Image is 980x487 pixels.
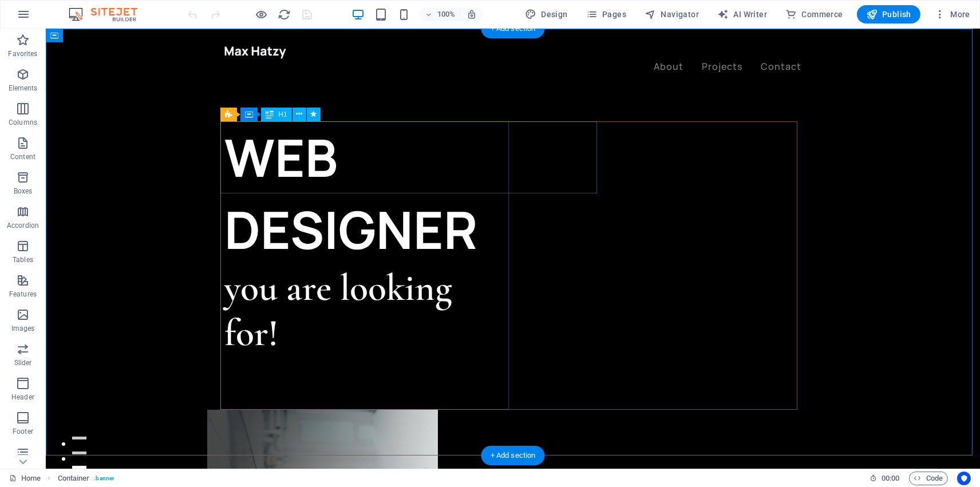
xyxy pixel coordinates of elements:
[467,9,477,19] i: On resize automatically adjust zoom level to fit chosen device.
[930,5,975,23] button: More
[909,472,948,485] button: Code
[9,290,37,299] p: Features
[481,19,545,38] div: + Add section
[10,152,35,161] p: Content
[9,118,37,127] p: Columns
[781,5,848,23] button: Commerce
[13,427,33,436] p: Footer
[481,446,545,465] div: + Add section
[26,408,41,411] button: 1
[9,84,38,93] p: Elements
[713,5,772,23] button: AI Writer
[9,472,41,485] a: Click to cancel selection. Double-click to open Pages
[14,358,32,367] p: Slider
[11,393,34,402] p: Header
[785,9,843,20] span: Commerce
[957,472,971,485] button: Usercentrics
[255,7,268,21] button: Click here to leave preview mode and continue editing
[520,5,572,23] div: Design (Ctrl+Alt+Y)
[11,324,35,333] p: Images
[13,255,33,264] p: Tables
[582,5,631,23] button: Pages
[14,187,33,196] p: Boxes
[66,7,152,21] img: Editor Logo
[26,437,41,440] button: 3
[717,9,767,20] span: AI Writer
[645,9,699,20] span: Navigator
[26,423,41,426] button: 2
[857,5,920,23] button: Publish
[278,8,291,21] i: Reload page
[640,5,704,23] button: Navigator
[7,221,39,230] p: Accordion
[866,9,911,20] span: Publish
[934,9,970,20] span: More
[278,111,287,118] span: H1
[420,7,460,21] button: 100%
[586,9,626,20] span: Pages
[520,5,572,23] button: Design
[8,49,37,58] p: Favorites
[278,7,291,21] button: reload
[525,9,568,20] span: Design
[58,472,115,485] nav: breadcrumb
[882,472,899,485] span: 00 00
[94,472,114,485] span: . banner
[58,472,90,485] span: Click to select. Double-click to edit
[914,472,943,485] span: Code
[437,7,455,21] h6: 100%
[890,474,891,482] span: :
[870,472,900,485] h6: Session time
